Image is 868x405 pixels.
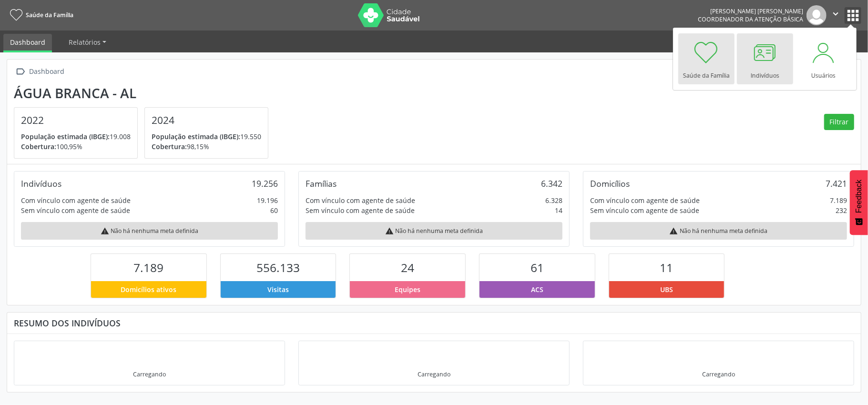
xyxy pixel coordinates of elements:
[306,178,337,189] div: Famílias
[590,222,847,240] div: Não há nenhuma meta definida
[152,132,240,141] span: População estimada (IBGE):
[737,33,793,84] a: Indivíduos
[101,227,109,235] i: warning
[827,5,845,25] button: 
[21,178,61,189] div: Indivíduos
[306,195,415,205] div: Com vínculo com agente de saúde
[21,142,56,151] span: Cobertura:
[69,38,101,47] span: Relatórios
[270,205,278,215] div: 60
[152,114,261,126] h4: 2024
[702,370,735,378] div: Carregando
[545,195,562,205] div: 6.328
[14,65,28,79] i: 
[418,370,450,378] div: Carregando
[21,132,131,142] p: 19.008
[698,15,803,23] span: Coordenador da Atenção Básica
[21,142,131,152] p: 100,95%
[306,222,562,240] div: Não há nenhuma meta definida
[14,85,275,101] div: Água Branca - AL
[21,132,110,141] span: População estimada (IBGE):
[306,205,415,215] div: Sem vínculo com agente de saúde
[678,33,735,84] a: Saúde da Família
[152,142,261,152] p: 98,15%
[796,33,852,84] a: Usuários
[824,114,854,130] button: Filtrar
[541,178,562,189] div: 6.342
[855,180,863,213] span: Feedback
[590,195,700,205] div: Com vínculo com agente de saúde
[14,65,66,79] a:  Dashboard
[807,5,827,25] img: img
[257,195,278,205] div: 19.196
[26,11,73,19] span: Saúde da Família
[590,178,630,189] div: Domicílios
[3,34,52,52] a: Dashboard
[830,9,841,19] i: 
[660,284,673,294] span: UBS
[62,34,113,51] a: Relatórios
[830,195,847,205] div: 7.189
[121,284,176,294] span: Domicílios ativos
[698,7,803,15] div: [PERSON_NAME] [PERSON_NAME]
[133,370,166,378] div: Carregando
[7,7,73,23] a: Saúde da Família
[670,227,678,235] i: warning
[850,170,868,235] button: Feedback - Mostrar pesquisa
[21,114,131,126] h4: 2022
[401,260,414,275] span: 24
[395,284,420,294] span: Equipes
[660,260,673,275] span: 11
[133,260,163,275] span: 7.189
[531,260,544,275] span: 61
[555,205,562,215] div: 14
[531,284,543,294] span: ACS
[385,227,394,235] i: warning
[21,195,131,205] div: Com vínculo com agente de saúde
[21,222,278,240] div: Não há nenhuma meta definida
[267,284,289,294] span: Visitas
[845,7,861,24] button: apps
[14,318,854,328] div: Resumo dos indivíduos
[152,142,187,151] span: Cobertura:
[252,178,278,189] div: 19.256
[152,132,261,142] p: 19.550
[836,205,847,215] div: 232
[21,205,130,215] div: Sem vínculo com agente de saúde
[826,178,847,189] div: 7.421
[256,260,300,275] span: 556.133
[28,65,66,79] div: Dashboard
[590,205,699,215] div: Sem vínculo com agente de saúde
